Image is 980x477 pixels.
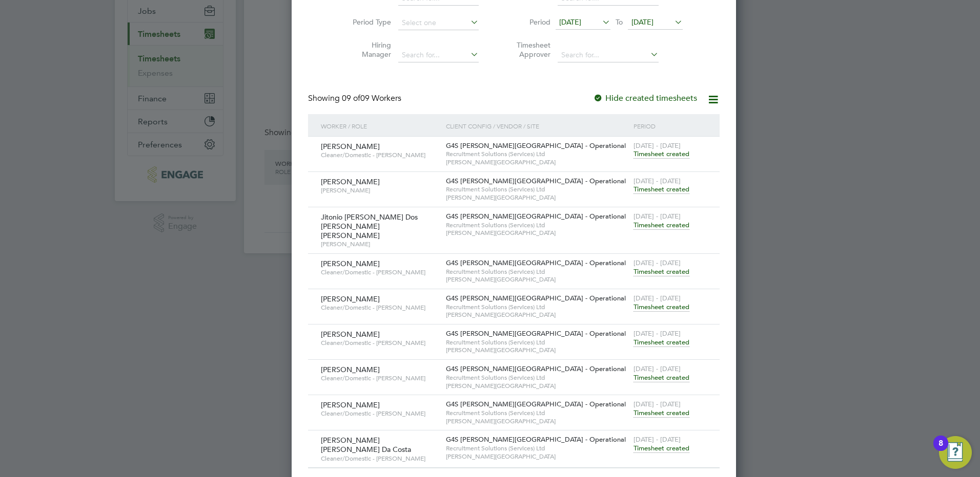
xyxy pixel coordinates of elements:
[446,338,628,346] span: Recruitment Solutions (Services) Ltd
[446,193,628,202] span: [PERSON_NAME][GEOGRAPHIC_DATA]
[634,444,689,453] span: Timesheet created
[321,454,438,463] span: Cleaner/Domestic - [PERSON_NAME]
[446,329,626,338] span: G4S [PERSON_NAME][GEOGRAPHIC_DATA] - Operational
[446,417,628,425] span: [PERSON_NAME][GEOGRAPHIC_DATA]
[631,17,654,27] span: [DATE]
[446,400,626,408] span: G4S [PERSON_NAME][GEOGRAPHIC_DATA] - Operational
[446,212,626,221] span: G4S [PERSON_NAME][GEOGRAPHIC_DATA] - Operational
[634,329,681,338] span: [DATE] - [DATE]
[321,151,438,159] span: Cleaner/Domestic - [PERSON_NAME]
[321,400,380,409] span: [PERSON_NAME]
[634,338,689,347] span: Timesheet created
[345,40,391,59] label: Hiring Manager
[321,259,380,268] span: [PERSON_NAME]
[398,16,479,30] input: Select one
[321,303,438,312] span: Cleaner/Domestic - [PERSON_NAME]
[634,408,689,418] span: Timesheet created
[308,93,403,104] div: Showing
[321,374,438,382] span: Cleaner/Domestic - [PERSON_NAME]
[634,149,689,159] span: Timesheet created
[634,258,681,267] span: [DATE] - [DATE]
[398,48,479,62] input: Search for...
[939,436,972,469] button: Open Resource Center, 8 new notifications
[446,229,628,237] span: [PERSON_NAME][GEOGRAPHIC_DATA]
[634,364,681,373] span: [DATE] - [DATE]
[446,258,626,267] span: G4S [PERSON_NAME][GEOGRAPHIC_DATA] - Operational
[559,17,581,27] span: [DATE]
[446,382,628,390] span: [PERSON_NAME][GEOGRAPHIC_DATA]
[446,158,628,166] span: [PERSON_NAME][GEOGRAPHIC_DATA]
[593,93,697,103] label: Hide created timesheets
[321,436,411,454] span: [PERSON_NAME] [PERSON_NAME] Da Costa
[634,221,689,230] span: Timesheet created
[634,435,681,444] span: [DATE] - [DATE]
[321,294,380,303] span: [PERSON_NAME]
[446,150,628,158] span: Recruitment Solutions (Services) Ltd
[446,364,626,373] span: G4S [PERSON_NAME][GEOGRAPHIC_DATA] - Operational
[634,302,689,312] span: Timesheet created
[318,114,443,138] div: Worker / Role
[446,294,626,302] span: G4S [PERSON_NAME][GEOGRAPHIC_DATA] - Operational
[446,141,626,150] span: G4S [PERSON_NAME][GEOGRAPHIC_DATA] - Operational
[446,177,626,185] span: G4S [PERSON_NAME][GEOGRAPHIC_DATA] - Operational
[634,373,689,382] span: Timesheet created
[612,15,626,29] span: To
[321,268,438,276] span: Cleaner/Domestic - [PERSON_NAME]
[321,240,438,248] span: [PERSON_NAME]
[446,409,628,417] span: Recruitment Solutions (Services) Ltd
[634,400,681,408] span: [DATE] - [DATE]
[634,212,681,221] span: [DATE] - [DATE]
[446,346,628,354] span: [PERSON_NAME][GEOGRAPHIC_DATA]
[634,294,681,302] span: [DATE] - [DATE]
[446,268,628,276] span: Recruitment Solutions (Services) Ltd
[342,93,360,103] span: 09 of
[321,409,438,418] span: Cleaner/Domestic - [PERSON_NAME]
[446,374,628,382] span: Recruitment Solutions (Services) Ltd
[634,177,681,185] span: [DATE] - [DATE]
[634,185,689,194] span: Timesheet created
[321,330,380,339] span: [PERSON_NAME]
[446,452,628,461] span: [PERSON_NAME][GEOGRAPHIC_DATA]
[446,185,628,193] span: Recruitment Solutions (Services) Ltd
[634,267,689,276] span: Timesheet created
[504,40,550,59] label: Timesheet Approver
[446,435,626,444] span: G4S [PERSON_NAME][GEOGRAPHIC_DATA] - Operational
[938,443,943,457] div: 8
[345,17,391,27] label: Period Type
[443,114,631,138] div: Client Config / Vendor / Site
[446,311,628,319] span: [PERSON_NAME][GEOGRAPHIC_DATA]
[321,177,380,186] span: [PERSON_NAME]
[321,365,380,374] span: [PERSON_NAME]
[446,444,628,452] span: Recruitment Solutions (Services) Ltd
[321,142,380,151] span: [PERSON_NAME]
[634,141,681,150] span: [DATE] - [DATE]
[558,48,659,62] input: Search for...
[446,275,628,284] span: [PERSON_NAME][GEOGRAPHIC_DATA]
[504,17,550,27] label: Period
[446,221,628,229] span: Recruitment Solutions (Services) Ltd
[342,93,401,103] span: 09 Workers
[321,186,438,194] span: [PERSON_NAME]
[631,114,709,138] div: Period
[321,212,418,240] span: Jitonio [PERSON_NAME] Dos [PERSON_NAME] [PERSON_NAME]
[446,303,628,311] span: Recruitment Solutions (Services) Ltd
[321,339,438,347] span: Cleaner/Domestic - [PERSON_NAME]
